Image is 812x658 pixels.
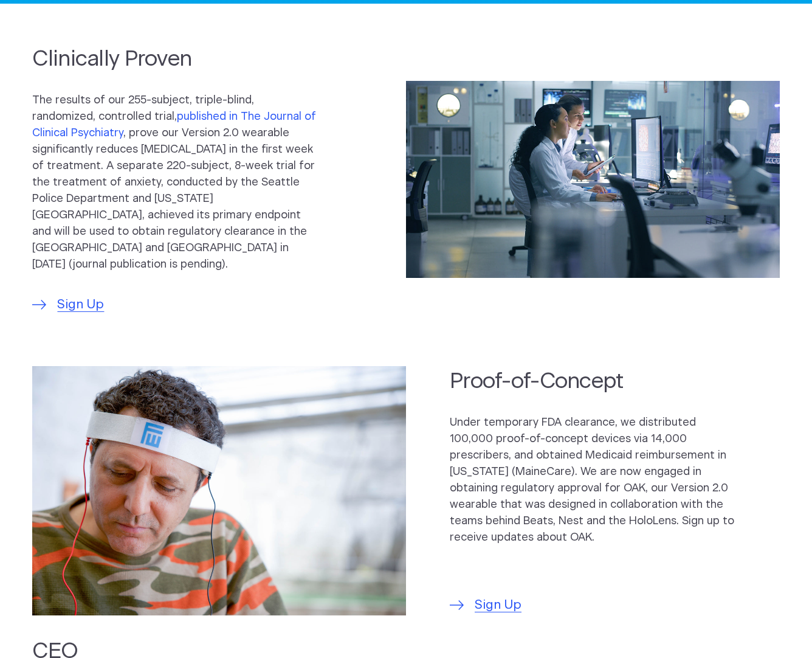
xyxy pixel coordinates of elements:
[450,367,736,397] h2: Proof-of-Concept
[475,595,521,615] span: Sign Up
[32,45,318,74] h2: Clinically Proven
[450,595,521,615] a: Sign Up
[57,295,104,314] span: Sign Up
[32,92,318,273] p: The results of our 255-subject, triple-blind, randomized, controlled trial, , prove our Version 2...
[32,111,316,139] a: published in The Journal of Clinical Psychiatry
[32,295,104,314] a: Sign Up
[450,415,736,546] p: Under temporary FDA clearance, we distributed 100,000 proof-of-concept devices via 14,000 prescri...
